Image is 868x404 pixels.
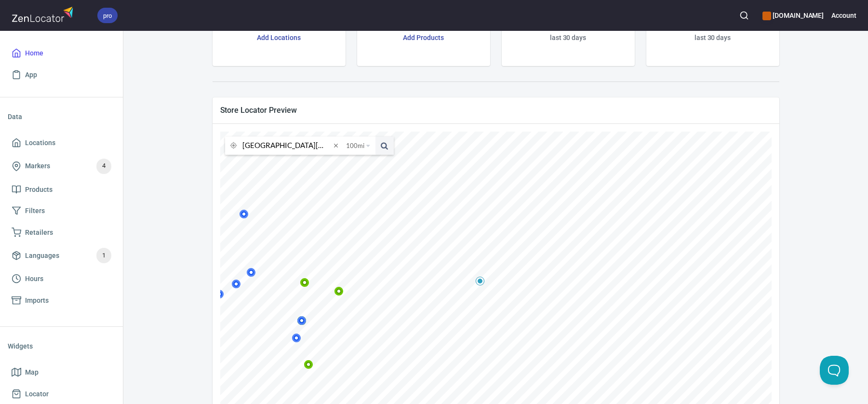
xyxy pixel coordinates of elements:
span: Languages [25,250,59,262]
span: 4 [96,161,111,172]
button: Search [734,5,755,26]
a: App [8,64,115,86]
li: Widgets [8,335,115,358]
span: 1 [96,250,111,261]
span: Products [25,184,53,196]
li: Data [8,105,115,128]
span: Home [25,47,43,59]
span: Retailers [25,227,53,239]
iframe: Help Scout Beacon - Open [820,356,849,385]
span: pro [97,11,118,21]
span: Store Locator Preview [220,105,772,115]
span: Locator [25,388,49,400]
img: zenlocator [12,4,76,25]
a: Map [8,362,115,383]
a: Retailers [8,222,115,243]
span: 100 mi [346,136,364,155]
span: App [25,69,37,81]
span: Filters [25,205,45,217]
button: color-CE600E [762,12,771,20]
button: Account [831,5,856,26]
h6: last 30 days [550,32,586,43]
a: Markers4 [8,154,115,179]
a: Languages1 [8,243,115,268]
a: Hours [8,268,115,290]
div: pro [97,8,118,23]
a: Locations [8,132,115,154]
h6: [DOMAIN_NAME] [762,10,824,21]
span: Markers [25,160,50,172]
a: Home [8,42,115,64]
input: search [242,136,331,155]
span: Hours [25,273,43,285]
h6: Account [831,10,856,21]
a: Add Products [403,34,443,41]
a: Filters [8,200,115,222]
div: Manage your apps [762,5,824,26]
span: Map [25,366,39,378]
span: Locations [25,137,55,149]
a: Imports [8,290,115,311]
span: Imports [25,295,49,307]
a: Add Locations [257,34,300,41]
h6: last 30 days [694,32,731,43]
a: Products [8,179,115,201]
